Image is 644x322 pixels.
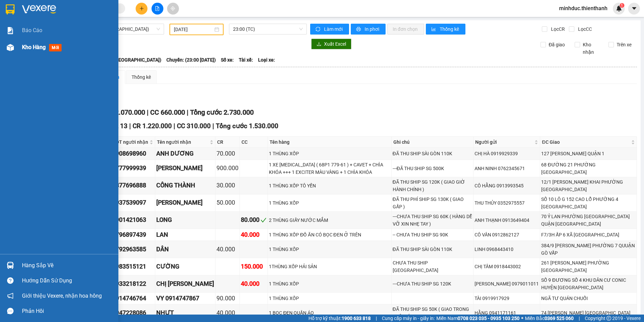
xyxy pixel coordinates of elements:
td: CƯỜNG [155,258,215,275]
div: LINH 0968443410 [475,246,539,253]
div: ĐÃ THU SHIP SG 120K ( GIAO GIỜ HÀNH CHÍNH ) [393,178,473,193]
div: ---ĐÃ THU SHIP SG 500K [393,165,473,172]
span: download [317,42,321,47]
span: Tài xế: [239,56,253,64]
th: CC [240,137,268,148]
span: aim [170,6,175,11]
div: 150.000 [241,262,267,271]
span: Miền Nam [436,315,520,322]
span: Kho hàng [22,44,46,50]
span: Miền Bắc [525,315,574,322]
td: VÕ MINH NGUYÊN [155,160,215,177]
span: | [174,122,175,130]
div: 0933218122 [112,279,154,289]
div: F7/3H ẤP 6 XÃ [GEOGRAPHIC_DATA] [541,231,636,238]
div: 1 THÙNG XỐP [269,280,390,287]
div: Hướng dẫn sử dụng [22,276,113,286]
td: 0937539097 [111,194,155,212]
div: Thống kê [132,73,151,81]
div: 1 THÙNG XỐP [269,199,390,207]
span: file-add [155,6,160,11]
div: ---CHƯA THU SHIP SG 60K ( HÀNG DỂ VỠ XIN NHẸ TAY ) [393,213,473,228]
div: LAN [156,230,214,239]
div: DÂN [156,245,214,254]
td: DÂN [155,241,215,258]
div: 40.000 [241,279,267,289]
div: CƯỜNG [156,262,214,271]
div: [PERSON_NAME] 0979011011 [475,280,539,287]
td: LONG [155,212,215,229]
span: plus [139,6,144,11]
td: BẢO THIỆN [155,194,215,212]
td: 0796897439 [111,229,155,241]
div: 30.000 [216,181,238,190]
div: 90.000 [216,294,238,303]
span: | [212,122,214,130]
div: 68 ĐƯỜNG 21 PHƯỜNG [GEOGRAPHIC_DATA] [541,161,636,176]
td: LAN [155,229,215,241]
div: CHỊ [PERSON_NAME] [156,279,214,289]
th: Tên hàng [268,137,391,148]
span: Cung cấp máy in - giấy in: [382,315,435,322]
span: SĐT người nhận [113,138,148,146]
td: 0933218122 [111,275,155,293]
div: ANH THẠNH 0913649404 [475,216,539,224]
span: Làm mới [324,25,344,33]
div: [PERSON_NAME] [156,163,214,173]
span: Tổng cước 2.730.000 [190,108,254,116]
div: CHỊ HÀ 0919929339 [475,150,539,157]
div: CHƯA THU SHIP [GEOGRAPHIC_DATA] [393,259,473,274]
div: 1 THÙNG XỐP [269,295,390,302]
div: 127 [PERSON_NAME] QUẬN 1 [541,150,636,157]
td: 0792963585 [111,241,155,258]
div: SỐ 10 LÔ G 152 CAO LỔ PHƯỜNG 4 [GEOGRAPHIC_DATA] [541,195,636,210]
span: Lọc CR [548,25,566,33]
div: 0947228086 [112,308,154,318]
div: ĐÃ THU SHIP SG 50K ( GIAO TRONG BUỔI SÁNG ) [393,305,473,320]
span: ⚪️ [521,317,523,320]
span: bar-chart [431,27,437,32]
div: 1 BỌC ĐEN QUẦN ÁO [269,309,390,317]
div: 0937539097 [112,198,154,207]
span: copyright [606,316,611,321]
button: plus [136,3,147,15]
span: Báo cáo [22,26,42,34]
div: 1 THÙNG XỐP ĐỒ ĂN CÓ BỌC ĐEN Ở TRÊN [269,231,390,238]
div: CÔ VÂN 0912862127 [475,231,539,238]
span: | [579,315,580,322]
div: 1THÙNG XỐP HẢI SẢN [269,263,390,270]
span: Trên xe [614,41,634,48]
div: ĐÃ THU SHIP SÀI GÒN 110K [393,150,473,157]
div: ĐÃ THU PHÍ SHIP SG 130K ( GIAO GẤP ) [393,195,473,210]
div: NGÃ TƯ QUÁN CHUỐI [541,295,636,302]
div: 0901421063 [112,215,154,225]
td: VY 0914747867 [155,293,215,304]
div: TÀI 0919917929 [475,295,539,302]
div: CÔ HẰNG 0913993545 [475,182,539,189]
span: check [260,217,267,223]
strong: 0708 023 035 - 0935 103 250 [458,316,520,321]
span: Tổng cước 1.530.000 [216,122,278,130]
div: 900.000 [216,163,238,173]
div: -- CHƯA THU SHIP SG 90K [393,231,473,238]
span: 1 [621,3,623,8]
span: Đã giao [546,41,568,48]
span: | [147,108,148,116]
td: 0947228086 [111,304,155,322]
div: 74 [PERSON_NAME] [GEOGRAPHIC_DATA] [541,309,636,317]
span: CC 660.000 [150,108,185,116]
div: 384/9 [PERSON_NAME] PHƯỜNG 7 QUUẬN GÒ VẤP [541,242,636,257]
div: 12/1 [PERSON_NAME] KHAI PHƯỜNG [GEOGRAPHIC_DATA] [541,178,636,193]
div: ANH DƯƠNG [156,149,214,158]
sup: 1 [620,3,624,8]
div: Phản hồi [22,306,113,316]
img: icon-new-feature [616,5,622,11]
span: Người gửi [475,138,533,146]
span: ĐC Giao [542,138,630,146]
td: NHỰT [155,304,215,322]
button: syncLàm mới [310,24,349,34]
button: printerIn phơi [351,24,386,34]
span: printer [356,27,362,32]
div: LONG [156,215,214,225]
div: 40.000 [216,308,238,318]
